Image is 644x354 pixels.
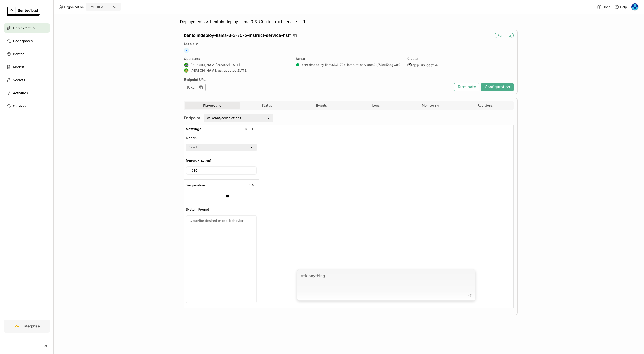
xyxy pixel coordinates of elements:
span: Help [620,5,627,9]
input: Selected revia. [112,5,112,10]
svg: open [266,116,270,120]
a: Clusters [4,102,50,111]
a: Activities [4,88,50,98]
input: Selected /v1/chat/completions. [242,116,242,120]
span: Temperature [186,184,205,187]
button: Playground [185,102,240,109]
a: Secrets [4,75,50,85]
span: Models [186,136,197,140]
button: Revisions [458,102,512,109]
button: Monitoring [403,102,458,109]
span: Clusters [13,103,26,109]
span: gcp-us-east-4 [412,63,438,67]
nav: Breadcrumbs navigation [180,20,518,24]
span: Docs [603,5,610,9]
span: [PERSON_NAME] [186,159,211,163]
div: [URL] [184,84,206,91]
a: Models [4,62,50,72]
button: Terminate [454,83,479,91]
div: Labels [184,42,514,46]
span: Activities [13,90,28,96]
a: Docs [597,5,610,9]
span: Enterprise [21,324,40,328]
a: Bentos [4,49,50,59]
span: bentolmdeploy-llama-3-3-70-b-instruct-service-hsff [184,33,291,38]
span: Deployments [13,25,35,31]
div: Bento [296,57,402,61]
a: Deployments [4,23,50,33]
span: Codespaces [13,38,33,44]
strong: [PERSON_NAME] [190,63,217,67]
button: Status [240,102,294,109]
button: Events [294,102,349,109]
strong: [PERSON_NAME] [190,68,217,73]
span: Logs [372,103,380,108]
a: Enterprise [4,320,50,333]
span: Secrets [13,77,25,83]
div: Running [495,33,514,38]
div: Select... [189,145,200,150]
span: System Prompt [186,208,209,211]
div: created [184,63,290,67]
div: Settings [184,125,259,133]
span: > [205,20,210,24]
a: Codespaces [4,36,50,46]
strong: Endpoint [184,116,200,120]
div: Cluster [407,57,514,61]
div: Endpoint URL [184,78,452,82]
span: [DATE] [237,68,247,73]
div: last updated [184,68,290,73]
span: Deployments [180,20,205,24]
span: bentolmdeploy-llama-3-3-70-b-instruct-service-hsff [210,20,305,24]
span: Models [13,64,24,70]
button: Configuration [481,83,514,91]
img: Steve Guo [184,68,188,73]
img: Shenyang Zhao [184,63,188,67]
input: Temperature [246,183,256,188]
div: Help [614,5,627,9]
svg: open [250,146,253,149]
img: logo [7,7,40,16]
div: /v1/chat/completions [207,116,241,120]
img: Yi Guo [631,3,638,10]
span: + [184,48,189,53]
div: Operators [184,57,290,61]
span: Organization [64,5,84,9]
span: [DATE] [229,63,240,67]
a: bentolmdeploy-llama3.3-70b-instruct-service:e3xj72cx5oegwsi9 [301,63,401,67]
span: Bentos [13,51,24,57]
div: [MEDICAL_DATA] [89,5,111,9]
svg: Plus [300,294,304,298]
